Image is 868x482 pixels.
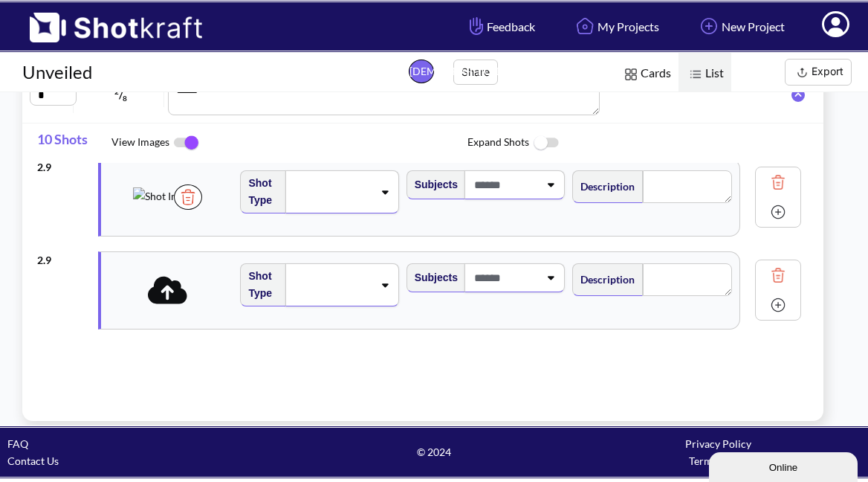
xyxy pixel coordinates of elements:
[573,174,635,199] span: Description
[767,171,789,193] img: Trash Icon
[709,449,861,482] iframe: chat widget
[37,123,111,163] span: 10 Shots
[37,244,801,337] div: 2.9Shot TypeSubjectsDescriptionTrash IconAdd Icon
[174,184,202,210] img: Trash Icon
[572,13,597,39] img: Home Icon
[576,435,861,452] div: Privacy Policy
[576,452,861,469] div: Terms of Use
[767,294,789,316] img: Add Icon
[767,264,789,286] img: Trash Icon
[466,13,487,39] img: Hand Icon
[241,171,279,213] span: Shot Type
[169,127,203,158] img: ToggleOn Icon
[678,53,731,95] span: List
[37,151,801,244] div: 2.9Shot ImageTrash IconShot TypeSubjectsDescriptionTrash IconAdd Icon
[407,173,458,197] span: Subjects
[767,201,789,223] img: Add Icon
[529,127,563,159] img: ToggleOff Icon
[114,87,119,96] span: 2
[573,267,635,292] span: Description
[123,94,127,103] span: 8
[37,151,91,176] div: 2 . 9
[621,65,641,84] img: Card Icon
[409,60,434,83] span: [DEMOGRAPHIC_DATA]
[614,53,678,95] span: Cards
[407,266,458,290] span: Subjects
[467,127,823,159] span: Expand Shots
[793,63,812,82] img: Export Icon
[292,443,577,460] span: © 2024
[133,187,195,205] img: Shot Image
[696,13,722,39] img: Add Icon
[453,60,498,85] button: Share
[241,264,279,306] span: Shot Type
[686,65,705,84] img: List Icon
[785,59,852,86] button: Export
[466,18,535,35] span: Feedback
[111,127,467,158] span: View Images
[561,7,670,46] a: My Projects
[7,454,59,467] a: Contact Us
[37,244,91,269] div: 2 . 9
[685,7,796,46] a: New Project
[7,437,28,450] a: FAQ
[77,83,164,107] span: /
